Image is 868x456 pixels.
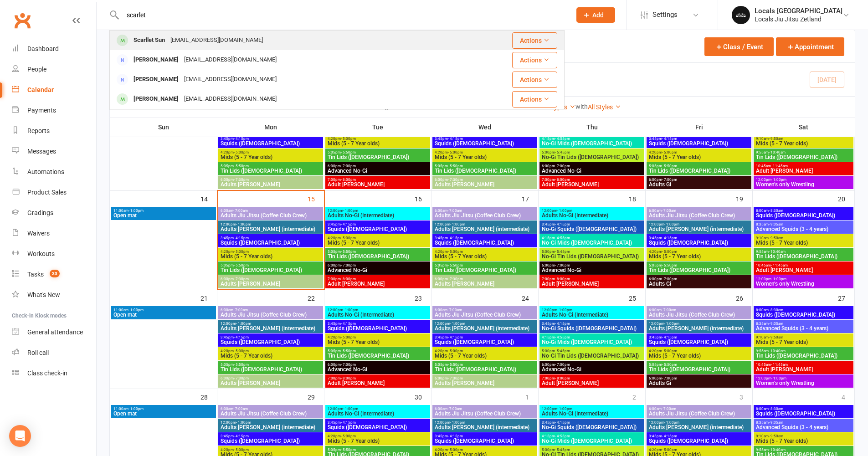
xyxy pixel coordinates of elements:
[327,236,428,240] span: 4:20pm
[448,150,463,154] span: - 5:00pm
[541,326,642,331] span: No-Gi Squids ([DEMOGRAPHIC_DATA])
[450,222,465,226] span: - 1:00pm
[234,164,249,168] span: - 5:50pm
[220,141,321,146] span: Squids ([DEMOGRAPHIC_DATA])
[12,39,96,59] a: Dashboard
[541,150,642,154] span: 5:00pm
[648,213,750,218] span: Adults Jiu Jitsu (Coffee Club Crew)
[434,263,535,267] span: 5:05pm
[648,168,750,174] span: Tin Lids ([DEMOGRAPHIC_DATA])
[220,137,321,141] span: 3:45pm
[557,308,572,312] span: - 1:00pm
[327,209,428,213] span: 12:00pm
[110,118,217,137] th: Sun
[128,308,144,312] span: - 1:00pm
[648,182,750,187] span: Adults Gi
[769,150,786,154] span: - 10:40am
[522,191,538,206] div: 17
[576,7,615,23] button: Add
[220,267,321,273] span: Tin Lids ([DEMOGRAPHIC_DATA])
[341,164,356,168] span: - 7:00pm
[555,236,570,240] span: - 4:55pm
[755,267,852,273] span: Adult [PERSON_NAME]
[113,308,214,312] span: 11:00am
[664,322,679,326] span: - 1:00pm
[27,369,67,377] div: Class check-in
[755,213,852,218] span: Squids ([DEMOGRAPHIC_DATA])
[755,322,852,326] span: 8:35am
[27,349,49,356] div: Roll call
[236,322,251,326] span: - 1:00pm
[755,263,852,267] span: 10:45am
[236,222,251,226] span: - 1:00pm
[181,73,279,86] div: [EMAIL_ADDRESS][DOMAIN_NAME]
[648,326,750,331] span: Adults [PERSON_NAME] (intermediate)
[648,277,750,281] span: 6:00pm
[327,281,428,287] span: Adult [PERSON_NAME]
[539,118,646,137] th: Thu
[27,107,56,114] div: Payments
[648,209,750,213] span: 6:00am
[541,222,642,226] span: 3:45pm
[541,154,642,160] span: No-Gi Tin Lids ([DEMOGRAPHIC_DATA])
[12,244,96,264] a: Workouts
[12,322,96,343] a: General attendance kiosk mode
[541,213,642,218] span: Adults No-Gi (Intermediate)
[181,53,279,67] div: [EMAIL_ADDRESS][DOMAIN_NAME]
[541,182,642,187] span: Adult [PERSON_NAME]
[434,154,535,160] span: Mids (5 - 7 Year olds)
[434,326,535,331] span: Adults [PERSON_NAME] (intermediate)
[341,236,356,240] span: - 5:00pm
[234,277,249,281] span: - 7:30pm
[541,226,642,232] span: No-Gi Squids ([DEMOGRAPHIC_DATA])
[434,150,535,154] span: 4:20pm
[341,150,356,154] span: - 5:50pm
[541,209,642,213] span: 12:00pm
[343,209,358,213] span: - 1:00pm
[648,226,750,232] span: Adults [PERSON_NAME] (intermediate)
[434,254,535,259] span: Mids (5 - 7 Year olds)
[220,182,321,187] span: Adults [PERSON_NAME]
[308,191,324,206] div: 15
[220,312,321,318] span: Adults Jiu Jitsu (Coffee Club Crew)
[341,277,356,281] span: - 8:00pm
[220,154,321,160] span: Mids (5 - 7 Year olds)
[541,254,642,259] span: No-Gi Tin Lids ([DEMOGRAPHIC_DATA])
[434,209,535,213] span: 6:00am
[648,312,750,318] span: Adults Jiu Jitsu (Coffee Club Crew)
[220,326,321,331] span: Adults [PERSON_NAME] (intermediate)
[431,118,539,137] th: Wed
[234,250,249,254] span: - 5:00pm
[555,137,570,141] span: - 4:55pm
[234,137,249,141] span: - 4:15pm
[12,162,96,182] a: Automations
[448,250,463,254] span: - 5:00pm
[220,209,321,213] span: 6:00am
[434,267,535,273] span: Tin Lids ([DEMOGRAPHIC_DATA])
[327,263,428,267] span: 6:00pm
[648,222,750,226] span: 12:00pm
[27,168,64,175] div: Automations
[541,281,642,287] span: Adult [PERSON_NAME]
[541,263,642,267] span: 6:00pm
[541,250,642,254] span: 5:00pm
[648,150,750,154] span: 4:20pm
[327,326,428,331] span: Squids ([DEMOGRAPHIC_DATA])
[327,240,428,246] span: Mids (5 - 7 Year olds)
[341,322,356,326] span: - 4:15pm
[324,118,431,137] th: Tue
[234,236,249,240] span: - 4:15pm
[12,182,96,203] a: Product Sales
[541,267,642,273] span: Advanced No-Gi
[555,277,570,281] span: - 8:00pm
[662,209,676,213] span: - 7:00am
[12,363,96,384] a: Class kiosk mode
[450,322,465,326] span: - 1:00pm
[27,189,67,196] div: Product Sales
[541,312,642,318] span: Adults No-Gi (Intermediate)
[662,236,677,240] span: - 4:15pm
[308,290,324,305] div: 22
[662,164,677,168] span: - 5:50pm
[434,312,535,318] span: Adults Jiu Jitsu (Coffee Club Crew)
[755,254,852,259] span: Tin Lids ([DEMOGRAPHIC_DATA])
